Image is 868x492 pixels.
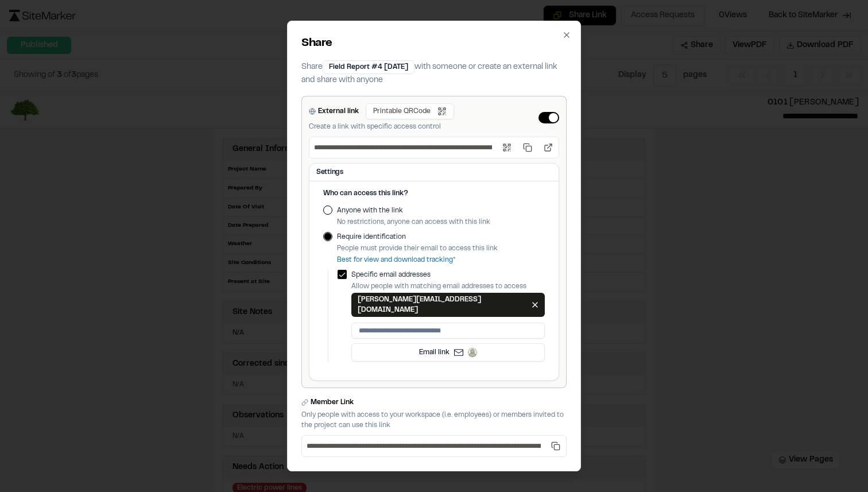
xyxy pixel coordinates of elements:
[311,397,354,408] label: Member Link
[366,103,454,119] button: Printable QRCode
[468,348,477,357] img: Tom Evans's profile
[337,217,490,227] p: No restrictions, anyone can access with this link
[318,106,359,117] label: External link
[351,343,545,362] button: Email linkTom Evans's profile
[323,188,545,199] h4: Who can access this link?
[301,410,567,431] p: Only people with access to your workspace (i.e. employees) or members invited to the project can ...
[309,122,454,132] p: Create a link with specific access control
[337,255,498,265] p: Best for view and download tracking*
[301,35,567,52] h2: Share
[323,60,414,74] div: Field Report #4 [DATE]
[337,243,498,254] p: People must provide their email to access this link
[337,206,490,216] label: Anyone with the link
[301,60,567,87] p: Share with someone or create an external link and share with anyone
[316,167,552,177] h3: Settings
[337,232,498,242] label: Require identification
[419,347,449,358] span: Email link
[358,295,529,315] span: [PERSON_NAME][EMAIL_ADDRESS][DOMAIN_NAME]
[351,281,545,292] p: Allow people with matching email addresses to access
[351,270,545,280] label: Specific email addresses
